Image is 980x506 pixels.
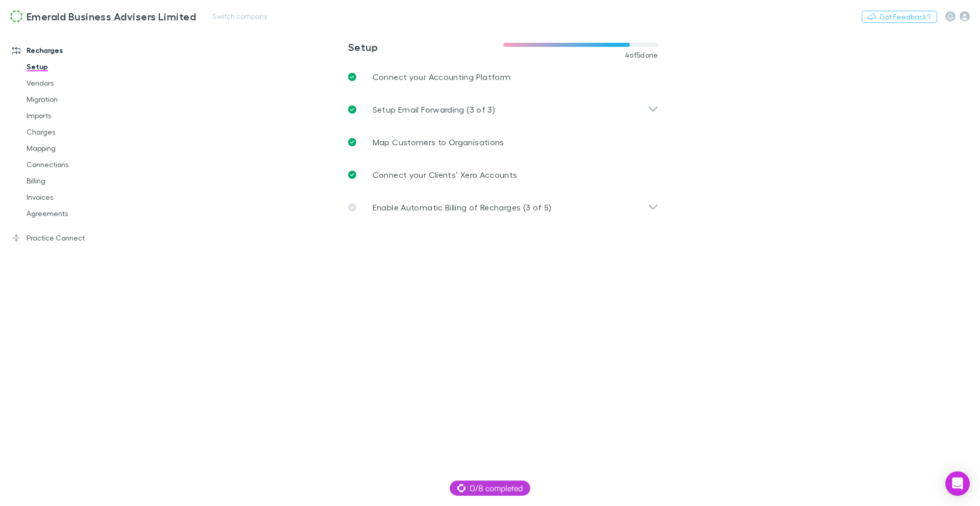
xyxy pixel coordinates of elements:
[945,471,970,496] div: Open Intercom Messenger
[16,91,138,108] a: Migration
[2,42,138,59] a: Recharges
[2,230,138,246] a: Practice Connect
[16,108,138,124] a: Imports
[373,169,518,181] p: Connect your Clients’ Xero Accounts
[16,124,138,140] a: Charges
[373,201,552,214] p: Enable Automatic Billing of Recharges (3 of 5)
[16,173,138,189] a: Billing
[340,93,667,126] div: Setup Email Forwarding (3 of 3)
[625,51,658,59] span: 4 of 5 done
[340,126,667,158] a: Map Customers to Organisations
[4,4,202,29] a: Emerald Business Advisers Limited
[16,189,138,205] a: Invoices
[340,158,667,191] a: Connect your Clients’ Xero Accounts
[16,59,138,75] a: Setup
[373,136,504,148] p: Map Customers to Organisations
[16,156,138,173] a: Connections
[10,10,22,22] img: Emerald Business Advisers Limited's Logo
[27,10,196,22] h3: Emerald Business Advisers Limited
[862,11,937,23] button: Got Feedback?
[206,10,274,22] button: Switch company
[340,61,667,93] a: Connect your Accounting Platform
[373,71,511,83] p: Connect your Accounting Platform
[373,103,495,116] p: Setup Email Forwarding (3 of 3)
[16,205,138,222] a: Agreements
[348,41,503,53] h3: Setup
[340,191,667,224] div: Enable Automatic Billing of Recharges (3 of 5)
[16,140,138,156] a: Mapping
[16,75,138,91] a: Vendors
